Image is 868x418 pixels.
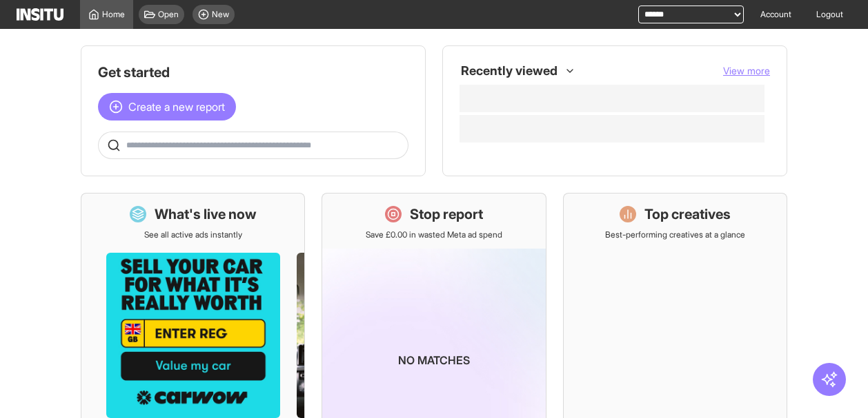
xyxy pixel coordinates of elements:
[212,9,229,20] span: New
[102,9,125,20] span: Home
[158,9,179,20] span: Open
[410,205,483,224] h1: Stop report
[128,98,225,115] span: Create a new report
[98,93,236,121] button: Create a new report
[144,229,242,240] p: See all active ads instantly
[723,64,770,78] button: View more
[605,229,745,240] p: Best-performing creatives at a glance
[398,352,470,368] p: No matches
[155,205,257,224] h1: What's live now
[98,63,408,82] h1: Get started
[17,8,63,21] img: Logo
[366,229,502,240] p: Save £0.00 in wasted Meta ad spend
[644,205,731,224] h1: Top creatives
[723,65,770,76] span: View more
